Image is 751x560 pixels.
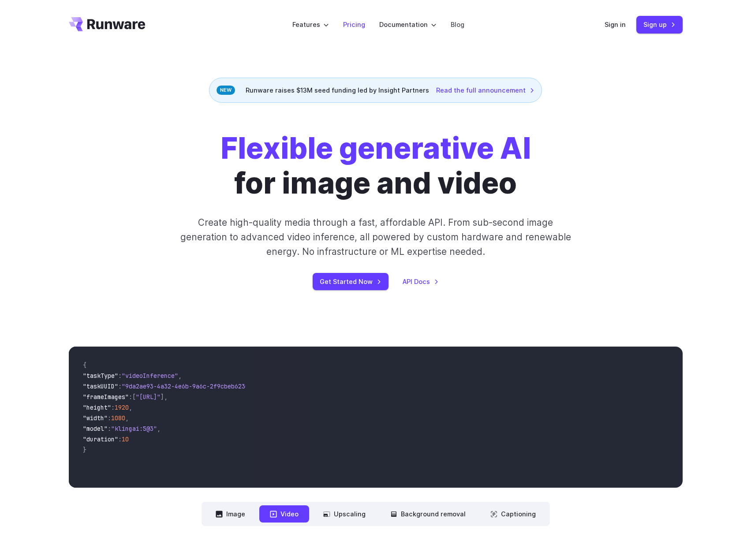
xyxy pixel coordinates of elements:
button: Upscaling [313,505,376,523]
a: Pricing [343,19,365,30]
span: : [108,425,111,433]
span: 10 [122,435,129,443]
span: "9da2ae93-4a32-4e6b-9a6c-2f9cbeb62301" [122,382,256,390]
label: Features [292,19,329,30]
span: : [108,414,111,422]
a: Sign up [636,16,683,33]
span: "taskType" [83,372,118,380]
div: Runware raises $13M seed funding led by Insight Partners [209,78,542,103]
span: } [83,446,86,454]
span: ] [161,393,164,401]
span: 1920 [115,403,129,411]
span: "videoInference" [122,372,178,380]
span: , [164,393,168,401]
a: Go to / [69,17,146,31]
span: "[URL]" [136,393,161,401]
span: , [157,425,161,433]
span: 1080 [111,414,125,422]
a: Read the full announcement [436,85,534,95]
p: Create high-quality media through a fast, affordable API. From sub-second image generation to adv... [179,215,572,259]
span: "duration" [83,435,118,443]
a: Get Started Now [313,273,389,290]
span: "klingai:5@3" [111,425,157,433]
span: : [129,393,132,401]
span: { [83,361,86,369]
span: "frameImages" [83,393,129,401]
button: Video [259,505,309,523]
span: : [118,382,122,390]
button: Background removal [380,505,476,523]
span: , [125,414,129,422]
a: Blog [451,19,464,30]
span: "taskUUID" [83,382,118,390]
strong: Flexible generative AI [220,131,531,166]
button: Captioning [480,505,546,523]
h1: for image and video [220,131,531,201]
span: , [129,403,132,411]
span: : [118,435,122,443]
span: , [178,372,182,380]
span: : [118,372,122,380]
span: : [111,403,115,411]
button: Image [205,505,256,523]
span: "height" [83,403,111,411]
label: Documentation [379,19,437,30]
span: "model" [83,425,108,433]
a: API Docs [403,276,439,287]
span: [ [132,393,136,401]
span: "width" [83,414,108,422]
a: Sign in [605,19,626,30]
